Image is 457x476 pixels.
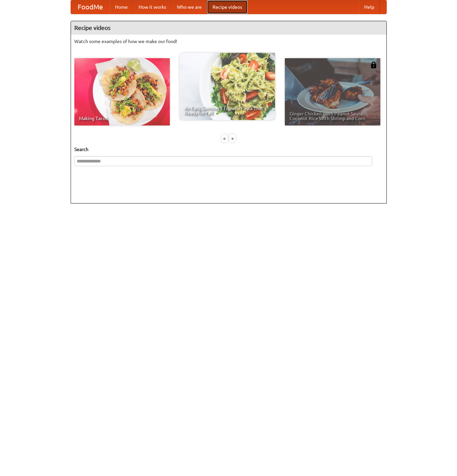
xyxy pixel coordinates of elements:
a: Home [110,0,133,14]
a: How it works [133,0,172,14]
a: FoodMe [71,0,110,14]
a: Recipe videos [207,0,247,14]
a: An Easy, Summery Tomato Pasta That's Ready for Fall [180,53,275,120]
span: An Easy, Summery Tomato Pasta That's Ready for Fall [184,106,270,115]
div: » [229,134,235,143]
a: Help [359,0,380,14]
h5: Search [74,146,383,153]
span: Making Tacos [79,116,165,121]
img: 483408.png [370,62,377,68]
a: Making Tacos [74,58,170,125]
a: Who we are [172,0,207,14]
div: « [222,134,228,143]
h4: Recipe videos [71,21,386,35]
p: Watch some examples of how we make our food! [74,38,383,45]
